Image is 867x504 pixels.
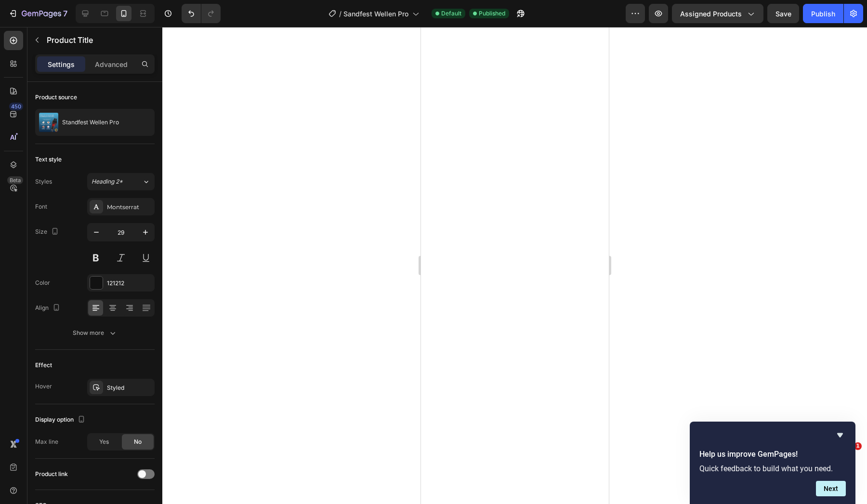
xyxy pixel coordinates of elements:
div: Montserrat [107,203,152,212]
button: Publish [803,4,843,23]
div: Show more [73,328,118,338]
button: Assigned Products [672,4,763,23]
span: Save [775,10,791,18]
span: Yes [99,438,109,446]
div: Size [35,225,61,239]
div: Hover [35,382,52,391]
button: Save [767,4,799,23]
button: Hide survey [834,429,846,441]
div: Effect [35,361,52,370]
span: Assigned Products [680,9,742,19]
div: Publish [811,9,835,19]
img: product feature img [39,113,58,132]
span: No [134,438,142,446]
span: / [339,9,342,19]
button: Next question [816,481,846,496]
div: Font [35,202,47,211]
p: Product Title [47,34,151,46]
h2: Help us improve GemPages! [699,449,846,460]
span: Sandfest Wellen Pro [343,9,408,19]
div: Max line [35,438,58,446]
div: Product link [35,470,68,478]
p: Advanced [95,59,128,69]
div: Styled [107,384,152,392]
div: Styles [35,177,52,186]
div: 450 [9,103,23,110]
div: Display option [35,413,87,426]
span: Heading 2* [92,177,123,186]
div: Align [35,302,62,315]
span: Default [441,9,461,18]
div: Help us improve GemPages! [699,429,846,496]
div: 121212 [107,279,152,288]
p: 7 [63,8,67,19]
p: Quick feedback to build what you need. [699,464,846,473]
div: Product source [35,93,77,102]
span: Published [479,9,505,18]
div: Beta [7,176,23,184]
button: Show more [35,324,155,342]
button: 7 [4,4,72,23]
iframe: Design area [421,27,609,504]
p: Settings [48,59,75,69]
div: Undo/Redo [182,4,221,23]
div: Text style [35,155,62,164]
span: 1 [854,442,862,450]
p: Standfest Wellen Pro [62,119,119,126]
div: Color [35,279,50,287]
button: Heading 2* [87,173,155,190]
